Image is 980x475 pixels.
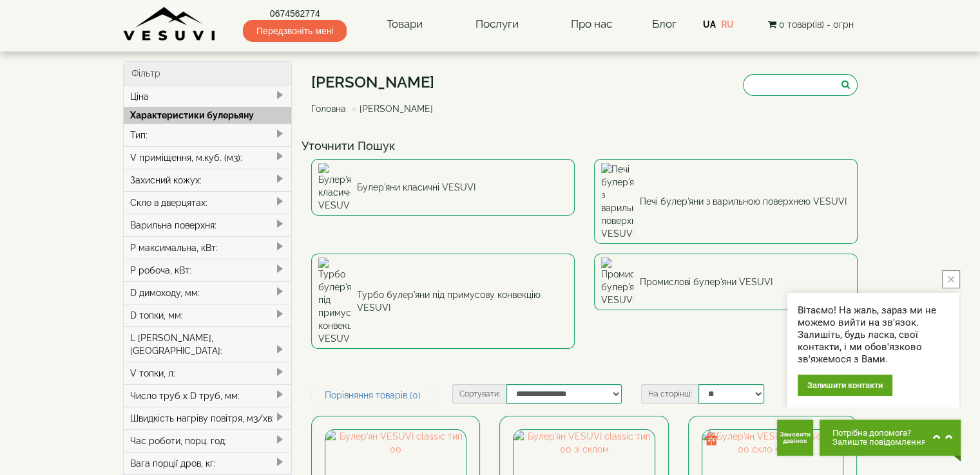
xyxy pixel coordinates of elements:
a: 0674562774 [243,7,347,20]
span: Потрібна допомога? [832,429,926,438]
img: Завод VESUVI [123,6,216,42]
a: Порівняння товарів (0) [311,384,434,406]
div: Скло в дверцятах: [124,191,292,214]
a: Товари [374,10,436,39]
div: Ціна [124,86,292,107]
h4: Уточнити Пошук [302,140,867,153]
a: Турбо булер'яни під примусову конвекцію VESUVI Турбо булер'яни під примусову конвекцію VESUVI [311,254,575,349]
div: Залишити контакти [798,375,892,396]
div: D топки, мм: [124,304,292,326]
div: V топки, л: [124,362,292,384]
img: Промислові булер'яни VESUVI [601,257,633,306]
li: [PERSON_NAME] [349,102,433,115]
div: Час роботи, порц. год: [124,429,292,452]
label: На сторінці: [641,384,698,404]
div: P максимальна, кВт: [124,236,292,259]
div: D димоходу, мм: [124,281,292,304]
div: Характеристики булерьяну [124,107,292,124]
div: Тип: [124,124,292,146]
a: RU [721,19,734,30]
span: Замовити дзвінок [777,431,813,444]
a: Блог [651,17,676,30]
img: gift [705,433,718,445]
span: 0 товар(ів) - 0грн [778,19,853,30]
div: P робоча, кВт: [124,259,292,281]
a: Про нас [558,10,625,39]
img: Турбо булер'яни під примусову конвекцію VESUVI [318,257,351,345]
div: Швидкість нагріву повітря, м3/хв: [124,407,292,429]
button: 0 товар(ів) - 0грн [764,17,857,32]
a: UA [703,19,716,30]
a: Головна [311,104,346,114]
button: Get Call button [777,420,813,456]
span: Передзвоніть мені [243,20,347,42]
img: Булер'яни класичні VESUVI [318,163,351,212]
div: L [PERSON_NAME], [GEOGRAPHIC_DATA]: [124,326,292,362]
label: Сортувати: [452,384,506,404]
button: close button [942,270,960,288]
div: Вага порції дров, кг: [124,452,292,474]
button: Chat button [820,420,961,456]
div: Варильна поверхня: [124,214,292,236]
div: Вітаємо! На жаль, зараз ми не можемо вийти на зв'язок. Залишіть, будь ласка, свої контакти, і ми ... [798,304,949,366]
div: Захисний кожух: [124,169,292,191]
a: Послуги [462,10,531,39]
div: V приміщення, м.куб. (м3): [124,146,292,169]
h1: [PERSON_NAME] [311,74,443,91]
a: Печі булер'яни з варильною поверхнею VESUVI Печі булер'яни з варильною поверхнею VESUVI [594,159,858,244]
img: Печі булер'яни з варильною поверхнею VESUVI [601,163,633,240]
span: Залиште повідомлення [832,438,926,447]
div: Фільтр [124,62,292,86]
a: Булер'яни класичні VESUVI Булер'яни класичні VESUVI [311,159,575,216]
a: Промислові булер'яни VESUVI Промислові булер'яни VESUVI [594,254,858,310]
div: Число труб x D труб, мм: [124,384,292,407]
